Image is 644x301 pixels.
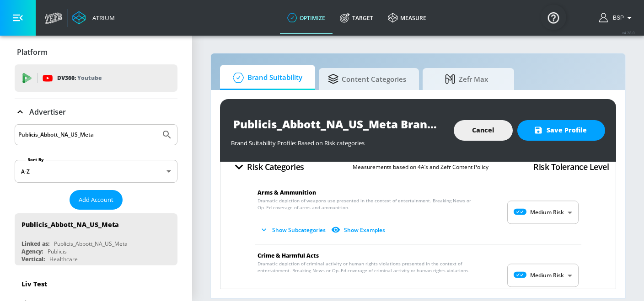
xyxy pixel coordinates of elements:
[258,189,316,196] span: Arms & Ammunition
[72,11,115,25] a: Atrium
[54,240,128,248] div: Publicis_Abbott_NA_US_Meta
[432,68,501,90] span: Zefr Max
[21,280,47,288] div: Liv Test
[77,73,102,83] p: Youtube
[89,14,115,22] div: Atrium
[26,157,46,163] label: Sort By
[157,125,177,145] button: Submit Search
[79,195,113,205] span: Add Account
[328,68,406,90] span: Content Categories
[229,67,302,89] span: Brand Suitability
[15,99,177,125] div: Advertiser
[21,255,45,263] div: Vertical:
[247,160,304,173] h4: Risk Categories
[329,222,389,238] button: Show Examples
[18,129,157,141] input: Search by name
[517,120,605,141] button: Save Profile
[15,213,177,265] div: Publicis_Abbott_NA_US_MetaLinked as:Publicis_Abbott_NA_US_MetaAgency:PublicisVertical:Healthcare
[258,222,329,238] button: Show Subcategories
[258,197,472,211] span: Dramatic depiction of weapons use presented in the context of entertainment. Breaking News or Op–...
[536,125,587,136] span: Save Profile
[227,156,308,178] button: Risk Categories
[15,64,177,92] div: DV360: Youtube
[70,190,123,210] button: Add Account
[231,134,445,147] div: Brand Suitability Profile: Based on Risk categories
[530,271,564,280] p: Medium Risk
[609,15,624,21] span: BSP
[329,285,389,301] button: Show Examples
[258,260,472,274] span: Dramatic depiction of criminal activity or human rights violations presented in the context of en...
[29,107,66,117] p: Advertiser
[622,30,635,35] span: v 4.28.0
[258,252,319,259] span: Crime & Harmful Acts
[541,5,566,30] button: Open Resource Center
[21,220,119,229] div: Publicis_Abbott_NA_US_Meta
[17,47,48,57] p: Platform
[533,160,609,173] h4: Risk Tolerance Level
[48,248,67,255] div: Publicis
[472,125,494,136] span: Cancel
[258,285,329,301] button: Show Subcategories
[15,39,177,65] div: Platform
[353,162,488,172] p: Measurements based on 4A’s and Zefr Content Policy
[599,12,635,23] button: BSP
[333,1,381,34] a: Target
[280,1,333,34] a: optimize
[21,248,43,255] div: Agency:
[49,255,78,263] div: Healthcare
[454,120,513,141] button: Cancel
[530,208,564,217] p: Medium Risk
[21,240,49,248] div: Linked as:
[381,1,434,34] a: measure
[15,160,177,183] div: A-Z
[57,73,102,83] p: DV360:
